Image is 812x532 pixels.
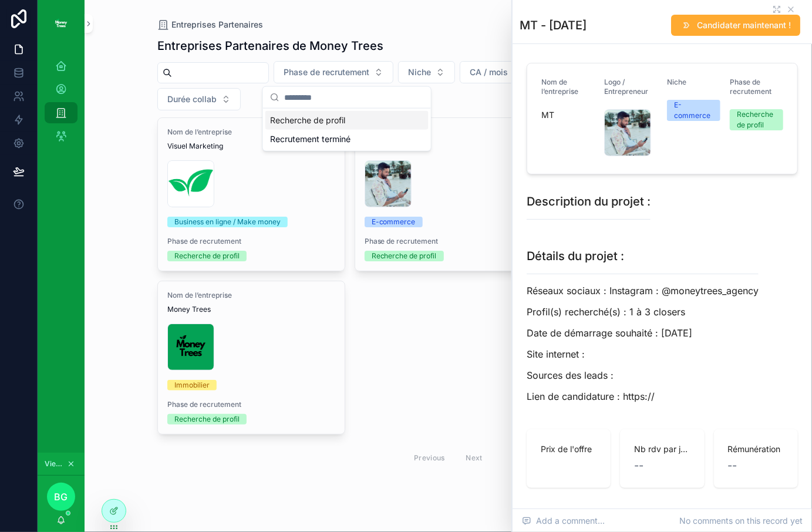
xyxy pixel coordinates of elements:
[45,459,65,469] span: Viewing as Baptiste
[527,193,651,210] h1: Description du projet :
[157,19,263,31] a: Entreprises Partenaires
[365,142,533,151] span: MT
[52,14,70,33] img: App logo
[667,78,686,86] span: Niche
[38,47,85,162] div: scrollable content
[634,443,690,455] span: Nb rdv par jour pour le closer
[527,507,743,523] h1: Information supplémentaire :
[527,347,759,361] p: Site internet :
[520,17,587,33] h1: MT - [DATE]
[604,78,648,96] span: Logo / Entrepreneur
[527,326,759,340] p: Date de démarrage souhaité : [DATE]
[167,291,335,300] span: Nom de l’entreprise
[541,78,578,96] span: Nom de l’entreprise
[728,457,737,474] span: --
[157,38,383,54] h1: Entreprises Partenaires de Money Trees
[541,109,595,121] span: MT
[274,61,393,83] button: Select Button
[157,117,345,271] a: Nom de l’entrepriseVisuel MarketingBusiness en ligne / Make moneyPhase de recrutementRecherche de...
[697,19,791,31] span: Candidater maintenant !
[527,248,759,264] h1: Détails du projet :
[408,66,431,78] span: Niche
[167,93,217,105] span: Durée collab
[679,515,803,527] span: No comments on this record yet
[167,237,335,246] span: Phase de recrutement
[265,111,429,130] div: Recherche de profil
[522,515,605,527] span: Add a comment...
[527,284,759,298] p: Réseaux sociaux : Instagram : @moneytrees_agency
[527,305,759,319] p: Profil(s) recherché(s) : 1 à 3 closers
[398,61,455,83] button: Select Button
[167,400,335,409] span: Phase de recrutement
[372,251,437,261] div: Recherche de profil
[355,117,543,271] a: Nom de l’entrepriseMTE-commercePhase de recrutementRecherche de profil
[167,305,335,314] span: Money Trees
[674,100,713,121] div: E-commerce
[167,142,335,151] span: Visuel Marketing
[527,368,759,382] p: Sources des leads :
[728,443,784,455] span: Rémunération
[470,66,508,78] span: CA / mois
[527,389,759,403] p: Lien de candidature : https://
[730,78,771,96] span: Phase de recrutement
[157,88,241,110] button: Select Button
[174,217,281,227] div: Business en ligne / Make money
[541,443,597,455] span: Prix de l'offre
[167,127,335,137] span: Nom de l’entreprise
[174,380,210,390] div: Immobilier
[263,109,431,151] div: Suggestions
[372,217,416,227] div: E-commerce
[671,15,800,36] button: Candidater maintenant !
[460,61,532,83] button: Select Button
[365,127,533,137] span: Nom de l’entreprise
[171,19,263,31] span: Entreprises Partenaires
[737,109,776,130] div: Recherche de profil
[365,237,533,246] span: Phase de recrutement
[174,251,240,261] div: Recherche de profil
[634,457,643,474] span: --
[157,281,345,435] a: Nom de l’entrepriseMoney TreesImmobilierPhase de recrutementRecherche de profil
[174,414,240,425] div: Recherche de profil
[55,490,68,504] span: BG
[284,66,369,78] span: Phase de recrutement
[265,130,429,149] div: Recrutement terminé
